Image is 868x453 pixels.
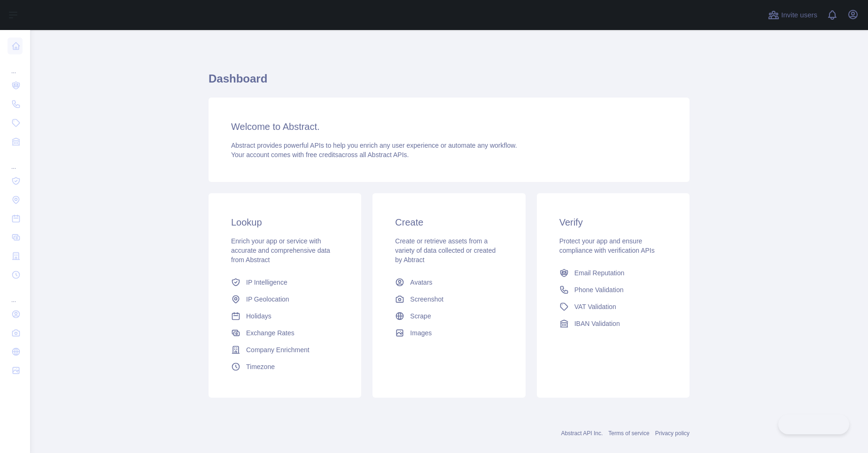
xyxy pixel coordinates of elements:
[231,216,339,229] h3: Lookup
[391,274,506,291] a: Avatars
[391,291,506,308] a: Screenshot
[395,237,496,264] span: Create or retrieve assets from a variety of data collected or created by Abtract
[227,341,342,358] a: Company Enrichment
[410,328,432,338] span: Images
[8,152,23,171] div: ...
[246,278,287,287] span: IP Intelligence
[231,237,330,264] span: Enrich your app or service with accurate and comprehensive data from Abstract
[410,294,443,304] span: Screenshot
[778,415,849,434] iframe: Toggle Customer Support
[246,311,271,321] span: Holidays
[227,291,342,308] a: IP Geolocation
[559,237,655,254] span: Protect your app and ensure compliance with verification APIs
[556,281,671,298] a: Phone Validation
[231,142,517,149] span: Abstract provides powerful APIs to help you enrich any user experience or automate any workflow.
[655,430,690,437] a: Privacy policy
[574,285,624,294] span: Phone Validation
[608,430,649,437] a: Terms of service
[306,151,338,159] span: free credits
[574,268,625,278] span: Email Reputation
[246,362,275,371] span: Timezone
[559,216,667,229] h3: Verify
[8,285,23,304] div: ...
[231,120,667,133] h3: Welcome to Abstract.
[227,274,342,291] a: IP Intelligence
[391,308,506,325] a: Scrape
[246,294,289,304] span: IP Geolocation
[766,8,819,23] button: Invite users
[8,56,23,75] div: ...
[556,315,671,332] a: IBAN Validation
[227,308,342,325] a: Holidays
[410,278,432,287] span: Avatars
[227,325,342,341] a: Exchange Rates
[574,319,620,328] span: IBAN Validation
[209,71,690,94] h1: Dashboard
[395,216,503,229] h3: Create
[781,10,817,21] span: Invite users
[231,151,409,159] span: Your account comes with across all Abstract APIs.
[561,430,603,437] a: Abstract API Inc.
[246,328,294,338] span: Exchange Rates
[227,358,342,375] a: Timezone
[574,302,616,311] span: VAT Validation
[556,264,671,281] a: Email Reputation
[246,345,310,355] span: Company Enrichment
[556,298,671,315] a: VAT Validation
[391,325,506,341] a: Images
[410,311,431,321] span: Scrape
